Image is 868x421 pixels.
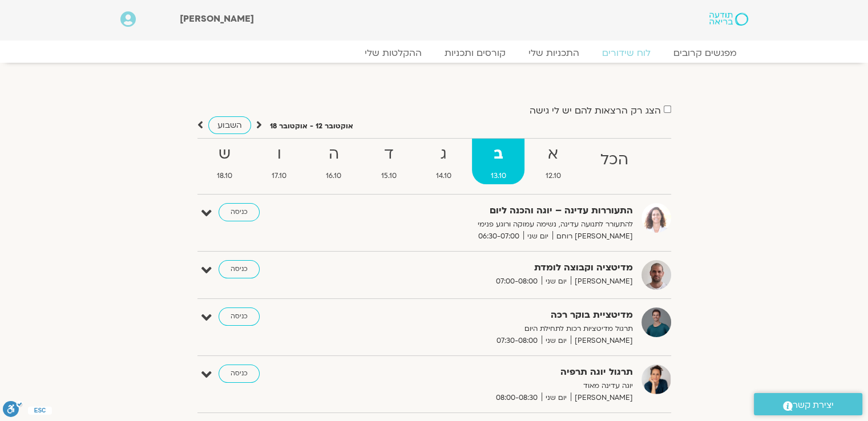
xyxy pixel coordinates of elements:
p: יוגה עדינה מאוד [353,380,633,392]
a: כניסה [219,365,260,383]
strong: ש [199,141,251,167]
strong: תרגול יוגה תרפיה [353,365,633,380]
a: א12.10 [527,139,579,184]
span: 14.10 [417,170,470,182]
span: יצירת קשר [793,398,834,413]
span: 18.10 [199,170,251,182]
a: ו17.10 [253,139,305,184]
strong: הכל [582,147,647,173]
a: הכל [582,139,647,184]
span: יום שני [542,276,571,288]
span: 08:00-08:30 [492,392,542,404]
strong: א [527,141,579,167]
p: להתעורר לתנועה עדינה, נשימה עמוקה ורוגע פנימי [353,218,633,230]
a: התכניות שלי [517,47,591,59]
strong: ד [362,141,415,167]
span: [PERSON_NAME] [571,335,633,347]
strong: התעוררות עדינה – יוגה והכנה ליום [353,203,633,218]
a: ה16.10 [308,139,360,184]
a: קורסים ותכניות [433,47,517,59]
a: כניסה [219,203,260,221]
a: השבוע [208,116,251,134]
strong: מדיטציית בוקר רכה [353,307,633,323]
span: 12.10 [527,170,579,182]
a: כניסה [219,260,260,278]
p: אוקטובר 12 - אוקטובר 18 [270,120,353,132]
a: ש18.10 [199,139,251,184]
strong: ב [472,141,524,167]
a: ב13.10 [472,139,524,184]
span: 17.10 [253,170,305,182]
span: 16.10 [308,170,360,182]
span: [PERSON_NAME] רוחם [552,230,633,242]
a: ד15.10 [362,139,415,184]
label: הצג רק הרצאות להם יש לי גישה [530,106,661,116]
p: תרגול מדיטציות רכות לתחילת היום [353,323,633,335]
a: יצירת קשר [754,393,862,415]
span: 13.10 [472,170,524,182]
span: השבוע [217,120,242,131]
a: ההקלטות שלי [353,47,433,59]
span: 15.10 [362,170,415,182]
span: יום שני [523,230,552,242]
span: 07:00-08:00 [492,276,542,288]
strong: ג [417,141,470,167]
span: יום שני [542,392,571,404]
span: 06:30-07:00 [474,230,523,242]
span: [PERSON_NAME] [180,13,254,25]
strong: ה [308,141,360,167]
a: מפגשים קרובים [662,47,748,59]
span: [PERSON_NAME] [571,276,633,288]
a: ג14.10 [417,139,470,184]
span: 07:30-08:00 [492,335,542,347]
strong: מדיטציה וקבוצה לומדת [353,260,633,276]
a: כניסה [219,307,260,326]
span: יום שני [542,335,571,347]
span: [PERSON_NAME] [571,392,633,404]
a: לוח שידורים [591,47,662,59]
nav: Menu [120,47,748,59]
strong: ו [253,141,305,167]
